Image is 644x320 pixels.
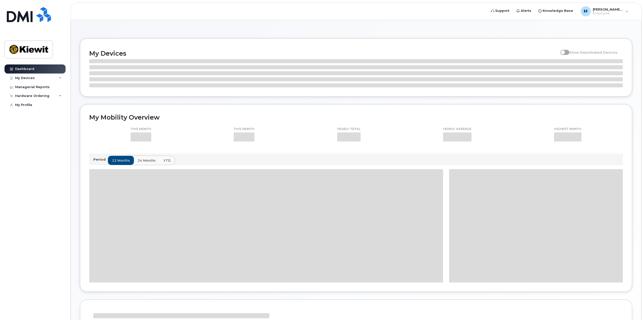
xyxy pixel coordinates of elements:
[554,127,581,131] p: Highest month
[89,50,558,57] h2: My Devices
[89,114,623,121] h2: My Mobility Overview
[560,48,564,52] input: Show Deactivated Devices
[337,127,361,131] p: Yearly total
[93,157,108,162] p: Period
[163,158,171,163] span: YTD
[569,50,618,54] span: Show Deactivated Devices
[234,127,254,131] p: This month
[138,158,156,163] span: 24 months
[131,127,151,131] p: This month
[443,127,472,131] p: Yearly average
